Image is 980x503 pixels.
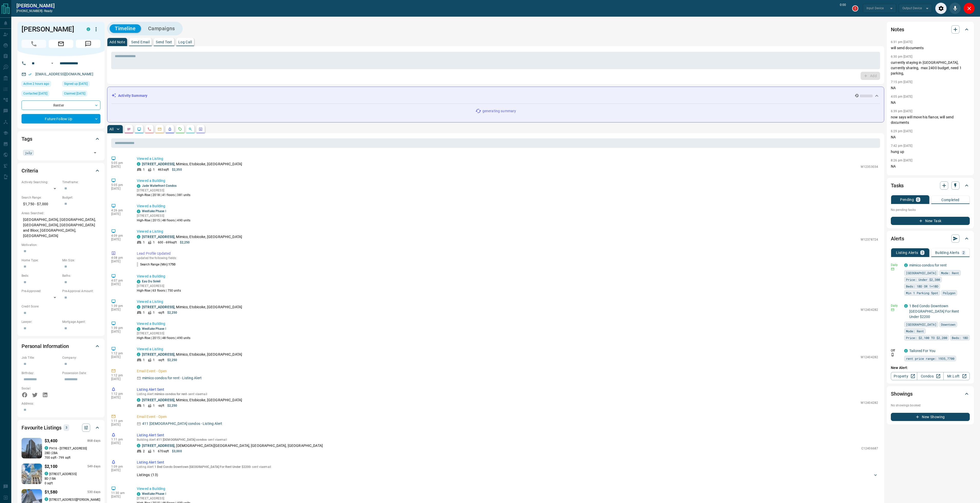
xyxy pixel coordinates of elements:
[137,492,140,496] div: condos.ca
[111,468,129,472] p: [DATE]
[142,235,174,239] a: [STREET_ADDRESS]
[22,40,46,48] span: Call
[158,127,162,131] svg: Emails
[137,178,878,183] p: Viewed a Building
[45,446,48,450] div: condos.ca
[17,464,47,484] img: Favourited listing
[137,414,878,419] p: Email Event - Open
[137,162,140,166] div: condos.ca
[891,206,970,214] p: No pending tasks
[891,159,913,162] p: 8:26 pm [DATE]
[23,81,49,86] span: Active 2 hours ago
[45,497,48,501] div: condos.ca
[22,289,60,293] p: Pre-Approved:
[158,403,164,408] p: - sqft
[62,81,100,88] div: Fri Sep 17 2021
[158,167,169,172] p: 463 sqft
[137,299,878,304] p: Viewed a Listing
[180,240,190,245] p: $2,250
[142,305,174,309] a: [STREET_ADDRESS]
[142,375,202,381] p: mimico condos for rent - Listing Alert
[935,3,947,14] div: Audio Settings
[891,348,901,353] p: Off
[65,425,68,430] p: 3
[22,304,100,309] p: Credit Score:
[131,40,150,44] p: Send Email
[137,353,140,356] div: condos.ca
[891,149,970,155] p: hung up
[891,115,970,125] p: now says will move his fiance, will send documents
[49,497,100,502] p: [STREET_ADDRESS][PERSON_NAME]
[111,355,129,359] p: [DATE]
[861,355,878,360] p: W12404282
[137,336,191,340] p: High-Rise | 2015 | 48 floors | 490 units
[22,320,60,324] p: Lawyer:
[143,24,180,33] button: Campaigns
[137,438,878,442] p: Building Alert : - sent via email
[109,40,125,44] p: Add Note
[111,352,129,355] p: 1:12 pm
[906,290,938,295] span: Min 1 Parking Spot
[16,9,55,13] p: [PHONE_NUMBER] -
[137,256,878,260] p: updated the following fields:
[137,465,878,469] p: Listing Alert : - sent via email
[891,164,970,169] p: NA
[153,240,155,245] p: 1
[137,368,878,374] p: Email Event - Open
[22,100,100,110] div: Renter
[64,91,85,96] span: Claimed [DATE]
[137,127,141,131] svg: Lead Browsing Activity
[861,307,878,312] p: W12404282
[143,310,145,315] p: 1
[22,340,100,352] div: Personal Information
[142,280,160,283] a: Eau Du Soleil
[154,392,187,396] span: mimico condos for rent
[22,91,60,98] div: Mon Sep 15 2025
[111,183,129,187] p: 5:05 pm
[917,372,943,380] a: Condos
[111,308,129,311] p: [DATE]
[137,203,878,209] p: Viewed a Building
[45,438,57,444] p: $3,400
[137,274,878,279] p: Viewed a Building
[87,490,100,494] p: 530 days
[111,165,129,168] p: [DATE]
[900,198,914,201] p: Pending
[963,3,975,14] div: Close
[22,135,32,143] h2: Tags
[22,167,38,175] h2: Criteria
[861,237,878,242] p: W12378724
[891,388,970,400] div: Showings
[904,304,908,308] div: condos.ca
[891,232,970,245] div: Alerts
[137,188,191,193] p: [STREET_ADDRESS]
[891,181,904,190] h2: Tasks
[111,423,129,426] p: [DATE]
[904,349,908,353] div: condos.ca
[22,25,79,33] h1: [PERSON_NAME]
[137,218,191,223] p: High-Rise | 2015 | 48 floors | 490 units
[906,270,936,275] span: [GEOGRAPHIC_DATA]
[44,9,53,13] span: ready
[906,335,947,340] span: Price: $2,100 TO $2,200
[111,304,129,308] p: 1:39 pm
[62,180,100,184] p: Timeframe:
[906,322,936,327] span: [GEOGRAPHIC_DATA]
[137,398,140,402] div: condos.ca
[22,165,100,177] div: Criteria
[142,398,174,402] a: [STREET_ADDRESS]
[941,322,955,327] span: Downtown
[45,464,57,470] p: $2,100
[87,439,100,443] p: 868 days
[22,180,60,184] p: Actively Searching:
[137,229,878,234] p: Viewed a Listing
[178,127,182,131] svg: Requests
[861,165,878,169] p: W12353034
[137,284,181,288] p: [STREET_ADDRESS]
[62,195,100,200] p: Budget:
[896,251,918,254] p: Listing Alerts
[178,40,192,44] p: Log Call
[906,277,940,282] span: Price: Under $2,300
[111,465,129,468] p: 1:09 pm
[168,263,176,266] span: 1750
